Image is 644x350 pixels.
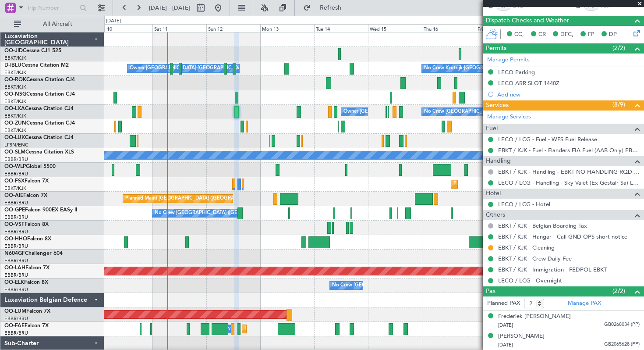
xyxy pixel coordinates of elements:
[312,5,349,11] span: Refresh
[498,244,555,251] a: EBKT / KJK - Cleaning
[486,210,505,220] span: Others
[4,150,25,155] span: OO-SLM
[4,142,28,148] a: LFSN/ENC
[4,48,23,54] span: OO-JID
[604,341,640,348] span: GB2065628 (PP)
[4,229,28,235] a: EBBR/BRU
[343,105,462,118] div: Owner [GEOGRAPHIC_DATA]-[GEOGRAPHIC_DATA]
[4,179,49,184] a: OO-FSXFalcon 7X
[98,24,152,32] div: Fri 10
[424,105,571,118] div: No Crew [GEOGRAPHIC_DATA] ([GEOGRAPHIC_DATA] National)
[486,43,506,54] span: Permits
[4,150,74,155] a: OO-SLMCessna Citation XLS
[560,30,573,39] span: DFC,
[498,222,587,229] a: EBKT / KJK - Belgian Boarding Tax
[244,322,321,336] div: Planned Maint Melsbroek Air Base
[4,251,63,256] a: N604GFChallenger 604
[152,24,206,32] div: Sat 11
[4,63,69,68] a: D-IBLUCessna Citation M2
[424,62,514,75] div: No Crew Kortrijk-[GEOGRAPHIC_DATA]
[487,113,531,121] a: Manage Services
[27,1,77,14] input: Trip Number
[498,146,640,154] a: EBKT / KJK - Fuel - Flanders FIA Fuel (AAB Only) EBKT / KJK
[4,69,26,76] a: EBKT/KJK
[4,222,49,227] a: OO-VSFFalcon 8X
[4,127,26,134] a: EBKT/KJK
[4,236,27,242] span: OO-HHO
[4,309,26,314] span: OO-LUM
[612,43,625,53] span: (2/2)
[497,91,640,98] div: Add new
[498,312,571,321] div: Frederiek [PERSON_NAME]
[4,92,26,97] span: OO-NSG
[4,272,28,279] a: EBBR/BRU
[498,68,535,76] div: LECO Parking
[4,330,28,336] a: EBBR/BRU
[538,30,546,39] span: CR
[4,257,28,264] a: EBBR/BRU
[106,18,121,25] div: [DATE]
[498,342,513,348] span: [DATE]
[514,30,524,39] span: CC,
[498,277,562,284] a: LECO / LCG - Overnight
[4,135,25,140] span: OO-LUX
[498,255,572,262] a: EBKT / KJK - Crew Daily Fee
[4,164,26,169] span: OO-WLP
[155,207,301,220] div: No Crew [GEOGRAPHIC_DATA] ([GEOGRAPHIC_DATA] National)
[498,136,597,143] a: LECO / LCG - Fuel - WFS Fuel Release
[604,321,640,329] span: GB0268034 (PP)
[486,124,498,134] span: Fuel
[4,92,75,97] a: OO-NSGCessna Citation CJ4
[476,24,530,32] div: Fri 17
[4,280,48,285] a: OO-ELKFalcon 8X
[612,286,625,296] span: (2/2)
[4,63,21,68] span: D-IBLU
[4,171,28,177] a: EBBR/BRU
[486,100,509,111] span: Services
[422,24,476,32] div: Thu 16
[4,200,28,206] a: EBBR/BRU
[314,24,368,32] div: Tue 14
[4,251,25,256] span: N604GF
[23,21,92,27] span: All Aircraft
[498,168,640,175] a: EBKT / KJK - Handling - EBKT NO HANDLING RQD FOR CJ
[4,106,25,111] span: OO-LXA
[332,279,479,292] div: No Crew [GEOGRAPHIC_DATA] ([GEOGRAPHIC_DATA] National)
[149,4,190,12] span: [DATE] - [DATE]
[486,286,495,296] span: Pax
[612,100,625,109] span: (8/9)
[4,207,25,213] span: OO-GPE
[4,156,28,163] a: EBBR/BRU
[588,30,594,39] span: FP
[10,17,95,31] button: All Aircraft
[4,135,74,140] a: OO-LUXCessna Citation CJ4
[4,315,28,322] a: EBBR/BRU
[4,280,24,285] span: OO-ELK
[4,164,56,169] a: OO-WLPGlobal 5500
[4,106,74,111] a: OO-LXACessna Citation CJ4
[368,24,422,32] div: Wed 15
[568,299,601,308] a: Manage PAX
[4,98,26,105] a: EBKT/KJK
[4,193,47,198] a: OO-AIEFalcon 7X
[498,332,545,341] div: [PERSON_NAME]
[498,179,640,186] a: LECO / LCG - Handling - Sky Valet (Ex Gestair Sa) LECO / LCG
[4,222,25,227] span: OO-VSF
[4,55,26,61] a: EBKT/KJK
[498,200,550,208] a: LECO / LCG - Hotel
[486,189,501,199] span: Hotel
[4,323,25,329] span: OO-FAE
[4,77,75,82] a: OO-ROKCessna Citation CJ4
[453,178,556,191] div: Planned Maint Kortrijk-[GEOGRAPHIC_DATA]
[4,309,50,314] a: OO-LUMFalcon 7X
[487,56,530,64] a: Manage Permits
[498,266,607,273] a: EBKT / KJK - Immigration - FEDPOL EBKT
[4,84,26,90] a: EBKT/KJK
[4,207,77,213] a: OO-GPEFalcon 900EX EASy II
[130,62,248,75] div: Owner [GEOGRAPHIC_DATA]-[GEOGRAPHIC_DATA]
[4,185,26,192] a: EBKT/KJK
[260,24,314,32] div: Mon 13
[125,192,263,205] div: Planned Maint [GEOGRAPHIC_DATA] ([GEOGRAPHIC_DATA])
[4,243,28,250] a: EBBR/BRU
[206,24,260,32] div: Sun 12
